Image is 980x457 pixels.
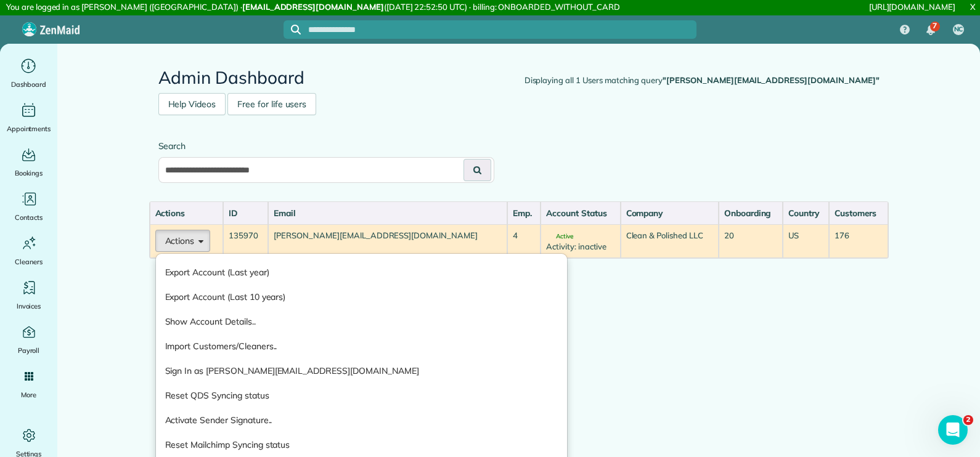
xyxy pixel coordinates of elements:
[156,383,568,408] a: Reset QDS Syncing status
[158,68,880,87] h2: Admin Dashboard
[783,224,829,258] td: US
[890,15,980,44] nav: Main
[156,408,568,432] a: Activate Sender Signature..
[155,207,218,219] div: Actions
[291,25,301,34] svg: Focus search
[156,260,568,285] a: Export Account (Last year)
[242,2,384,12] strong: [EMAIL_ADDRESS][DOMAIN_NAME]
[156,309,568,334] a: Show Account Details..
[17,300,41,312] span: Invoices
[5,322,52,357] a: Payroll
[507,224,541,258] td: 4
[525,75,880,87] div: Displaying all 1 Users matching query
[938,415,968,445] iframe: Intercom live chat
[223,224,268,258] td: 135970
[954,25,963,34] span: NC
[268,224,507,258] td: [PERSON_NAME][EMAIL_ADDRESS][DOMAIN_NAME]
[546,241,615,253] div: Activity: inactive
[156,334,568,358] a: Import Customers/Cleaners..
[156,285,568,309] a: Export Account (Last 10 years)
[5,233,52,268] a: Cleaners
[156,432,568,457] a: Reset Mailchimp Syncing status
[158,93,226,115] a: Help Videos
[15,167,43,179] span: Bookings
[724,207,777,219] div: Onboarding
[158,140,494,152] label: Search
[626,207,713,219] div: Company
[719,224,783,258] td: 20
[546,233,573,240] span: Active
[284,25,301,34] button: Focus search
[15,256,43,268] span: Cleaners
[963,415,973,425] span: 2
[5,278,52,312] a: Invoices
[155,230,211,252] button: Actions
[788,207,823,219] div: Country
[918,17,944,44] div: 7 unread notifications
[227,93,316,115] a: Free for life users
[513,207,535,219] div: Emp.
[546,207,615,219] div: Account Status
[5,145,52,179] a: Bookings
[663,75,879,85] strong: "[PERSON_NAME][EMAIL_ADDRESS][DOMAIN_NAME]"
[274,207,501,219] div: Email
[5,56,52,91] a: Dashboard
[229,207,263,219] div: ID
[829,224,888,258] td: 176
[5,189,52,224] a: Contacts
[21,389,36,401] span: More
[7,123,51,135] span: Appointments
[11,78,46,91] span: Dashboard
[835,207,882,219] div: Customers
[156,358,568,383] a: Sign In as [PERSON_NAME][EMAIL_ADDRESS][DOMAIN_NAME]
[5,100,52,135] a: Appointments
[933,21,937,31] span: 7
[18,344,40,357] span: Payroll
[15,211,43,224] span: Contacts
[621,224,719,258] td: Clean & Polished LLC
[869,2,955,12] a: [URL][DOMAIN_NAME]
